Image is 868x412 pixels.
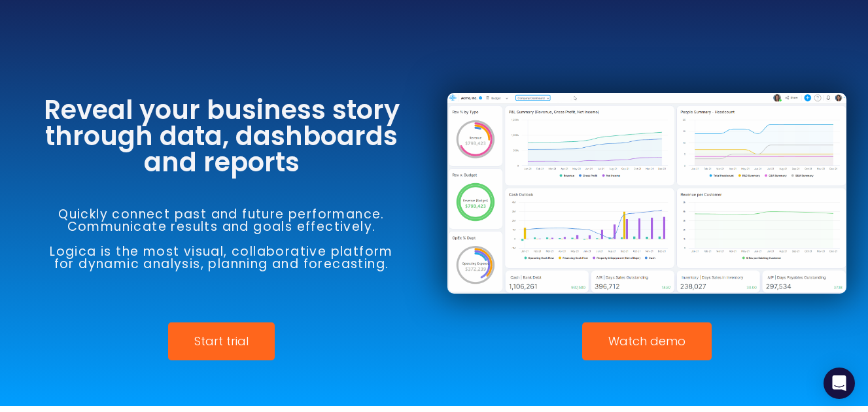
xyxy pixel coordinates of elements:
[194,335,249,347] span: Start trial
[22,208,421,270] h6: Quickly connect past and future performance. Communicate results and goals effectively. Logica is...
[22,97,421,175] h3: Reveal your business story through data, dashboards and reports
[582,322,712,360] a: Watch demo
[824,368,855,399] div: Open Intercom Messenger
[608,335,686,347] span: Watch demo
[168,322,275,360] a: Start trial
